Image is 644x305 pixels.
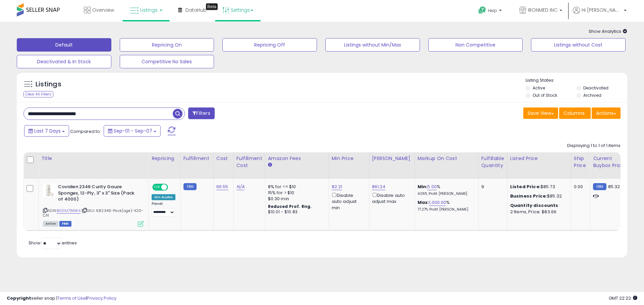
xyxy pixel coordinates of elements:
[236,183,245,190] a: N/A
[418,192,473,196] p: 4.05% Profit [PERSON_NAME]
[418,200,473,212] div: %
[523,107,558,119] button: Save View
[510,155,568,162] div: Listed Price
[34,128,61,134] span: Last 7 Days
[268,196,324,202] div: $0.30 min
[268,190,324,196] div: 15% for > $10
[418,199,429,206] b: Max:
[268,162,272,168] small: Amazon Fees.
[185,7,207,13] span: DataHub
[104,125,161,137] button: Sep-01 - Sep-07
[528,7,557,13] span: IRONMED INC
[70,128,101,135] span: Compared to:
[589,28,627,34] span: Show Analytics
[583,85,608,91] label: Deactivated
[216,155,231,162] div: Cost
[24,125,69,137] button: Last 7 Days
[526,77,627,84] p: Listing States:
[188,107,214,119] button: Filters
[593,155,628,169] div: Current Buybox Price
[481,155,504,169] div: Fulfillable Quantity
[372,192,410,205] div: Disable auto adjust max
[429,199,446,206] a: 1,000.00
[372,183,386,190] a: 861.24
[222,38,317,52] button: Repricing Off
[58,184,140,204] b: Covidien 2346 Curity Gauze Sponges, 12-Ply, 3" x 3" Size (Pack of 4000)
[583,92,601,98] label: Archived
[574,155,587,169] div: Ship Price
[325,38,420,52] button: Listings without Min/Max
[332,192,364,211] div: Disable auto adjust min
[206,3,218,10] div: Tooltip anchor
[268,155,326,162] div: Amazon Fees
[36,80,61,89] h5: Listings
[29,240,77,246] span: Show: entries
[43,208,144,218] span: | SKU: 682346-Pack(age)-X20-CA1
[167,184,178,190] span: OFF
[418,184,473,196] div: %
[531,38,626,52] button: Listings without Cost
[7,295,31,301] strong: Copyright
[140,7,158,13] span: Listings
[216,183,228,190] a: 66.55
[592,107,621,119] button: Actions
[473,1,508,22] a: Help
[57,295,86,301] a: Terms of Use
[332,155,366,162] div: Min Price
[268,209,324,215] div: $10.01 - $10.83
[120,38,214,52] button: Repricing On
[87,295,116,301] a: Privacy Policy
[418,183,428,190] b: Min:
[574,184,585,190] div: 0.00
[510,184,566,190] div: $85.73
[415,152,478,179] th: The percentage added to the cost of goods (COGS) that forms the calculator for Min & Max prices.
[573,7,627,22] a: Hi [PERSON_NAME]
[152,202,175,217] div: Preset:
[114,128,152,134] span: Sep-01 - Sep-07
[7,295,116,302] div: seller snap | |
[17,55,111,68] button: Deactivated & In Stock
[582,7,622,13] span: Hi [PERSON_NAME]
[510,183,541,190] b: Listed Price:
[59,221,71,227] span: FBM
[593,183,606,190] small: FBM
[236,155,262,169] div: Fulfillment Cost
[609,295,637,301] span: 2025-09-15 22:22 GMT
[488,8,497,13] span: Help
[559,107,591,119] button: Columns
[510,209,566,215] div: 2 Items, Price: $83.66
[17,38,111,52] button: Default
[533,85,545,91] label: Active
[43,221,58,227] span: All listings currently available for purchase on Amazon
[418,155,476,162] div: Markup on Cost
[268,184,324,190] div: 8% for <= $10
[41,155,146,162] div: Title
[481,184,502,190] div: 9
[23,91,53,97] div: Clear All Filters
[510,193,547,199] b: Business Price:
[43,184,56,197] img: 31cXJkOAoUL._SL40_.jpg
[428,38,523,52] button: Non Competitive
[92,7,114,13] span: Overview
[533,92,557,98] label: Out of Stock
[510,202,558,209] b: Quantity discounts
[153,184,161,190] span: ON
[567,143,621,149] div: Displaying 1 to 1 of 1 items
[43,184,144,226] div: ASIN:
[563,110,585,117] span: Columns
[372,155,412,162] div: [PERSON_NAME]
[152,194,175,200] div: Win BuyBox
[608,183,620,190] span: 85.32
[427,183,437,190] a: 5.00
[478,6,486,14] i: Get Help
[183,183,197,190] small: FBM
[268,204,312,209] b: Reduced Prof. Rng.
[510,203,566,209] div: :
[332,183,342,190] a: 82.21
[418,207,473,212] p: 77.27% Profit [PERSON_NAME]
[152,155,178,162] div: Repricing
[57,208,80,214] a: B00KJ71MW4
[183,155,211,162] div: Fulfillment
[120,55,214,68] button: Competitive No Sales
[510,193,566,199] div: $85.32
